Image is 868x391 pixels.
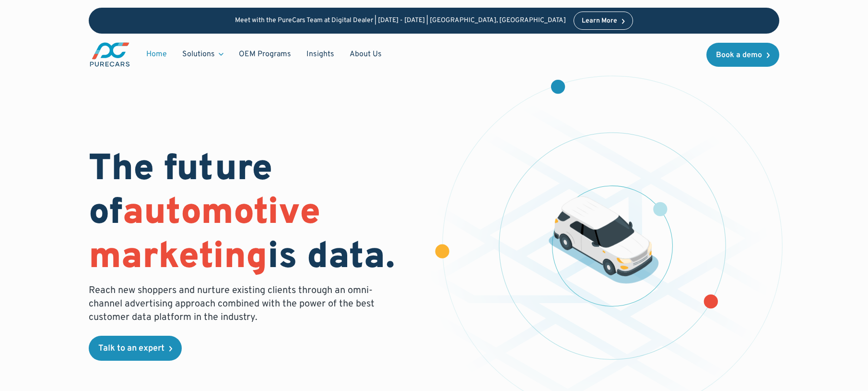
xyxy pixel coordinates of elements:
[716,51,762,59] div: Book a demo
[89,336,182,361] a: Talk to an expert
[89,41,131,68] a: main
[582,18,617,24] div: Learn More
[89,191,320,281] span: automotive marketing
[231,45,299,63] a: OEM Programs
[549,196,659,284] img: illustration of a vehicle
[574,12,633,30] a: Learn More
[98,344,164,353] div: Talk to an expert
[139,45,175,63] a: Home
[89,41,131,68] img: purecars logo
[342,45,389,63] a: About Us
[299,45,342,63] a: Insights
[235,17,566,25] p: Meet with the PureCars Team at Digital Dealer | [DATE] - [DATE] | [GEOGRAPHIC_DATA], [GEOGRAPHIC_...
[89,284,380,324] p: Reach new shoppers and nurture existing clients through an omni-channel advertising approach comb...
[706,43,779,67] a: Book a demo
[89,148,422,280] h1: The future of is data.
[182,49,215,60] div: Solutions
[175,45,231,63] div: Solutions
